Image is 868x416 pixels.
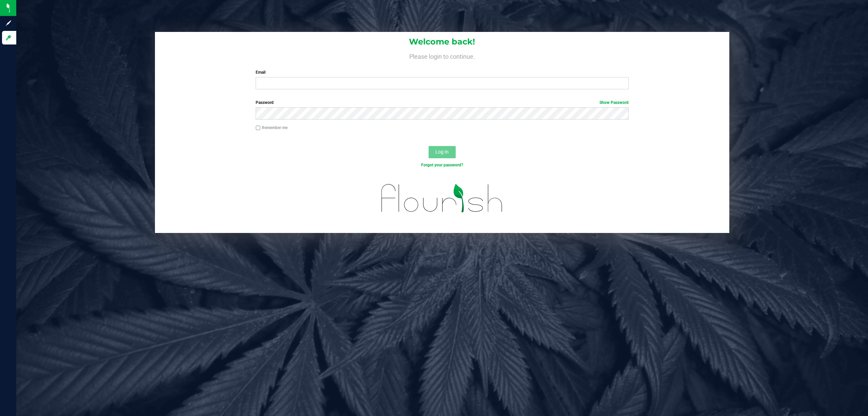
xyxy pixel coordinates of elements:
input: Remember me [256,126,260,130]
h4: Please login to continue. [155,52,730,60]
a: Show Password [599,100,629,105]
button: Log In [429,146,456,158]
span: Log In [435,149,449,155]
label: Email [256,69,629,75]
img: flourish_logo.svg [370,175,514,221]
h1: Welcome back! [155,37,730,46]
inline-svg: Sign up [5,20,12,26]
label: Remember me [256,125,288,131]
inline-svg: Log in [5,34,12,41]
a: Forgot your password? [421,163,463,167]
span: Password [256,100,274,105]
